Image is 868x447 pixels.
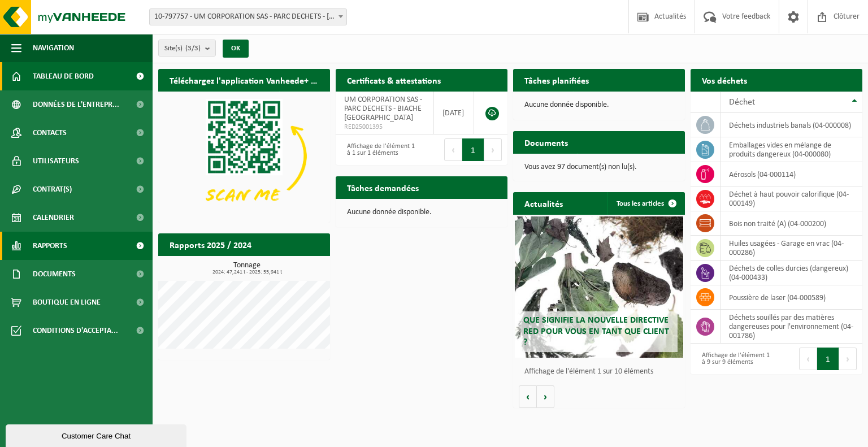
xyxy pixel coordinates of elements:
p: Vous avez 97 document(s) non lu(s). [524,163,674,171]
a: Tous les articles [607,192,684,215]
span: Conditions d'accepta... [33,316,118,345]
span: Que signifie la nouvelle directive RED pour vous en tant que client ? [523,316,669,346]
span: Contacts [33,119,67,147]
button: Next [484,138,502,161]
h2: Documents [513,131,579,153]
td: [DATE] [434,92,474,134]
a: Que signifie la nouvelle directive RED pour vous en tant que client ? [515,216,683,358]
td: déchets souillés par des matières dangereuses pour l'environnement (04-001786) [721,310,862,344]
button: Next [839,348,857,370]
span: Tableau de bord [33,62,94,90]
span: Site(s) [164,40,201,57]
span: Rapports [33,232,67,260]
button: 1 [462,138,484,161]
h2: Téléchargez l'application Vanheede+ maintenant! [158,69,330,91]
span: Utilisateurs [33,147,79,175]
h3: Tonnage [164,262,330,275]
p: Affichage de l'élément 1 sur 10 éléments [524,368,679,376]
td: poussière de laser (04-000589) [721,285,862,310]
span: Contrat(s) [33,175,72,203]
button: OK [223,40,249,58]
span: RED25001395 [344,123,425,132]
button: Site(s)(3/3) [158,40,216,57]
td: déchets industriels banals (04-000008) [721,113,862,137]
div: Affichage de l'élément 1 à 1 sur 1 éléments [341,137,416,162]
p: Aucune donnée disponible. [347,209,496,216]
span: Calendrier [33,203,74,232]
h2: Tâches demandées [336,176,430,198]
h2: Tâches planifiées [513,69,600,91]
td: huiles usagées - Garage en vrac (04-000286) [721,236,862,261]
p: Aucune donnée disponible. [524,101,674,109]
span: Déchet [729,98,755,107]
button: Previous [444,138,462,161]
h2: Certificats & attestations [336,69,452,91]
span: Données de l'entrepr... [33,90,119,119]
td: déchet à haut pouvoir calorifique (04-000149) [721,186,862,211]
td: bois non traité (A) (04-000200) [721,211,862,236]
a: Consulter les rapports [232,255,329,278]
span: 2024: 47,241 t - 2025: 55,941 t [164,270,330,275]
img: Download de VHEPlus App [158,92,330,220]
span: 10-797757 - UM CORPORATION SAS - PARC DECHETS - BIACHE ST VAAST [149,8,347,25]
button: Volgende [537,385,554,408]
span: Documents [33,260,76,288]
button: Previous [799,348,817,370]
h2: Actualités [513,192,574,214]
td: emballages vides en mélange de produits dangereux (04-000080) [721,137,862,162]
button: Vorige [519,385,537,408]
h2: Vos déchets [691,69,758,91]
iframe: chat widget [6,422,189,447]
td: aérosols (04-000114) [721,162,862,186]
td: déchets de colles durcies (dangereux) (04-000433) [721,261,862,285]
span: Navigation [33,34,74,62]
div: Affichage de l'élément 1 à 9 sur 9 éléments [696,346,771,371]
span: UM CORPORATION SAS - PARC DECHETS - BIACHE [GEOGRAPHIC_DATA] [344,96,422,122]
span: 10-797757 - UM CORPORATION SAS - PARC DECHETS - BIACHE ST VAAST [150,9,346,25]
span: Boutique en ligne [33,288,101,316]
button: 1 [817,348,839,370]
h2: Rapports 2025 / 2024 [158,233,263,255]
count: (3/3) [185,45,201,52]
